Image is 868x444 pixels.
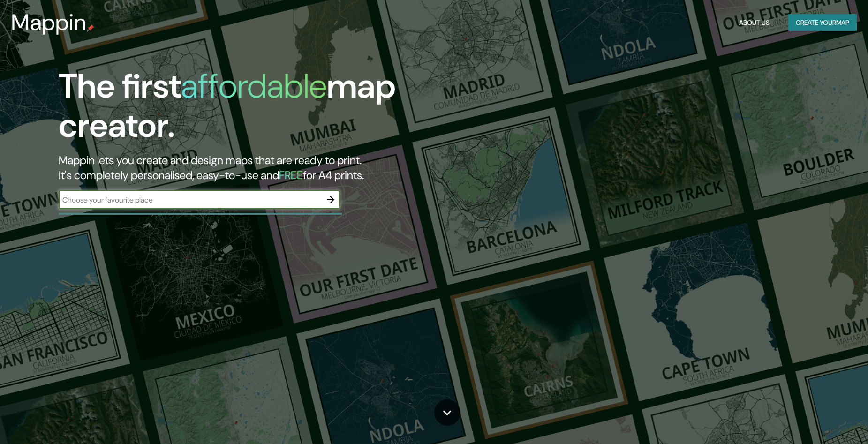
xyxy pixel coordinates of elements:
[59,195,321,205] input: Choose your favourite place
[59,153,493,183] h2: Mappin lets you create and design maps that are ready to print. It's completely personalised, eas...
[735,14,773,31] button: About Us
[788,14,857,31] button: Create yourmap
[11,9,87,36] h3: Mappin
[181,64,327,108] h1: affordable
[59,67,493,153] h1: The first map creator.
[279,168,303,182] h5: FREE
[87,24,94,32] img: mappin-pin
